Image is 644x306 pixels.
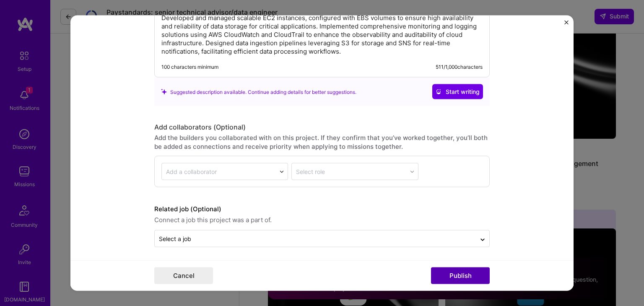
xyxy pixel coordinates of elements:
[431,267,490,284] button: Publish
[161,14,483,56] p: Developed and managed scalable EC2 instances, configured with EBS volumes to ensure high availabi...
[154,123,490,132] div: Add collaborators (Optional)
[161,87,356,96] div: Suggested description available. Continue adding details for better suggestions.
[564,21,569,29] button: Close
[436,88,480,96] span: Start writing
[436,64,483,70] div: 511 / 1,000 characters
[154,215,490,225] span: Connect a job this project was a part of.
[161,64,218,70] div: 100 characters minimum
[432,84,483,99] button: Start writing
[154,133,490,151] div: Add the builders you collaborated with on this project. If they confirm that you’ve worked togeth...
[159,234,191,243] div: Select a job
[436,89,441,95] i: icon CrystalBallWhite
[161,89,167,95] i: icon SuggestedTeams
[154,204,490,214] label: Related job (Optional)
[279,169,284,174] img: drop icon
[166,167,217,176] div: Add a collaborator
[154,267,213,284] button: Cancel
